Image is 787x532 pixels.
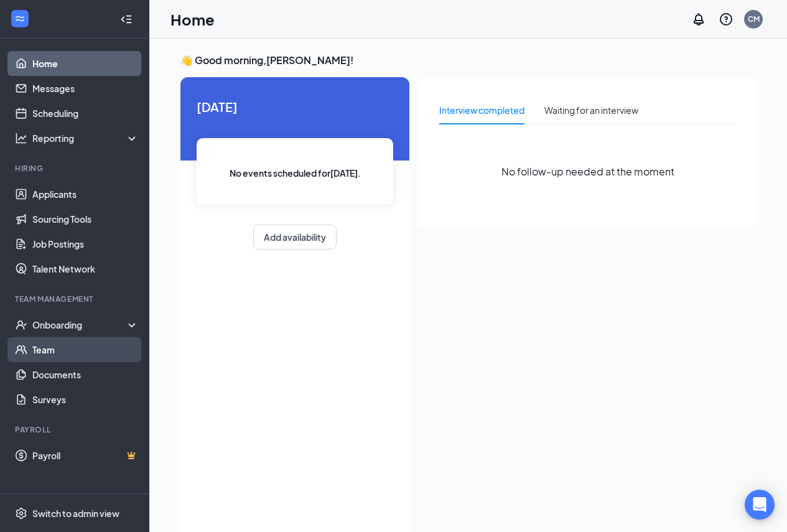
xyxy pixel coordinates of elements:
[32,207,139,231] a: Sourcing Tools
[197,97,393,116] span: [DATE]
[15,132,27,144] svg: Analysis
[32,51,139,76] a: Home
[719,12,733,27] svg: QuestionInfo
[15,294,136,304] div: Team Management
[32,132,139,144] div: Reporting
[691,12,706,27] svg: Notifications
[120,13,133,26] svg: Collapse
[748,14,760,24] div: CM
[15,319,27,331] svg: UserCheck
[745,490,775,520] div: Open Intercom Messenger
[32,256,139,281] a: Talent Network
[439,103,524,117] div: Interview completed
[32,507,119,520] div: Switch to admin view
[32,319,128,331] div: Onboarding
[230,166,361,180] span: No events scheduled for [DATE] .
[32,443,139,468] a: PayrollCrown
[32,231,139,256] a: Job Postings
[501,164,674,179] span: No follow-up needed at the moment
[180,54,756,67] h3: 👋 Good morning, [PERSON_NAME] !
[32,362,139,387] a: Documents
[544,103,638,117] div: Waiting for an interview
[15,163,136,174] div: Hiring
[32,387,139,412] a: Surveys
[32,182,139,207] a: Applicants
[253,225,337,250] button: Add availability
[32,101,139,126] a: Scheduling
[32,76,139,101] a: Messages
[32,337,139,362] a: Team
[15,507,27,520] svg: Settings
[170,9,215,30] h1: Home
[15,424,136,435] div: Payroll
[14,12,26,25] svg: WorkstreamLogo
